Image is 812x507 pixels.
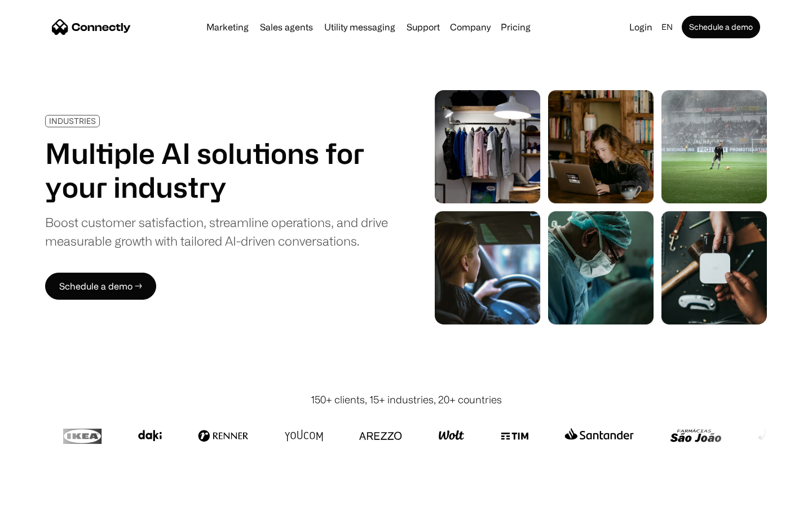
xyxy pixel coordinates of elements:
aside: Language selected: English [11,486,68,503]
div: 150+ clients, 15+ industries, 20+ countries [311,392,502,407]
ul: Language list [23,487,68,503]
div: INDUSTRIES [49,117,96,125]
div: en [661,19,673,35]
a: Pricing [496,23,535,32]
a: Login [625,19,657,35]
a: Schedule a demo → [45,273,156,300]
a: Utility messaging [320,23,400,32]
a: Marketing [202,23,253,32]
a: Sales agents [255,23,317,32]
a: Support [402,23,444,32]
h1: Multiple AI solutions for your industry [45,136,388,204]
div: Boost customer satisfaction, streamline operations, and drive measurable growth with tailored AI-... [45,213,388,250]
div: Company [450,19,491,35]
a: Schedule a demo [682,16,760,38]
